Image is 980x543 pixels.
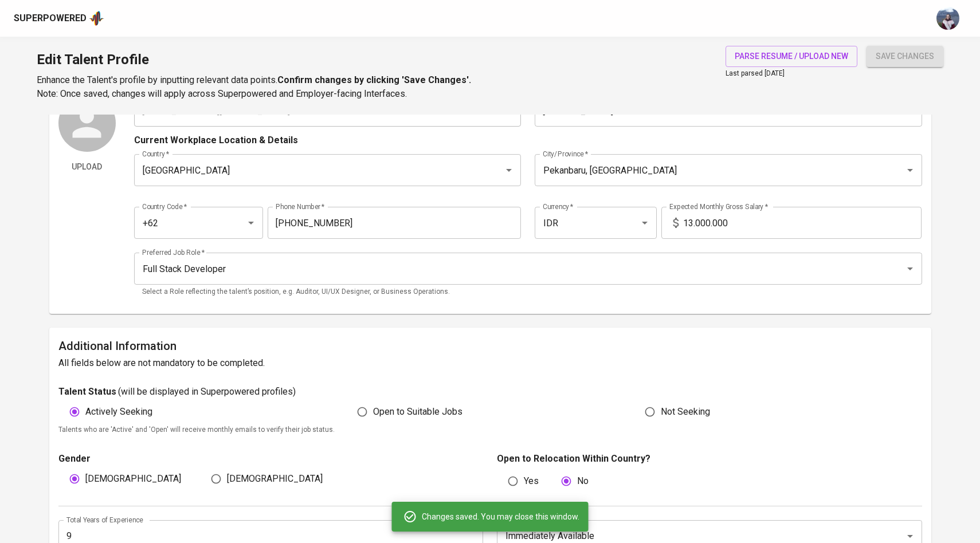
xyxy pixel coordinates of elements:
[501,162,517,178] button: Open
[14,10,104,27] a: Superpoweredapp logo
[142,286,914,298] p: Select a Role reflecting the talent’s position, e.g. Auditor, UI/UX Designer, or Business Operati...
[89,10,104,27] img: app logo
[37,46,471,73] h1: Edit Talent Profile
[902,162,918,178] button: Open
[902,261,918,277] button: Open
[85,405,152,419] span: Actively Seeking
[63,160,111,174] span: Upload
[726,46,857,67] button: parse resume / upload new
[373,405,462,419] span: Open to Suitable Jobs
[118,385,296,399] p: ( will be displayed in Superpowered profiles )
[936,7,959,30] img: christine.raharja@glints.com
[661,405,710,419] span: Not Seeking
[37,73,471,101] p: Enhance the Talent's profile by inputting relevant data points. Note: Once saved, changes will ap...
[58,337,922,355] h6: Additional Information
[726,69,785,77] span: Last parsed [DATE]
[14,12,87,25] div: Superpowered
[58,355,922,371] h6: All fields below are not mandatory to be completed.
[58,452,484,466] p: Gender
[876,49,934,64] span: save changes
[867,46,943,67] button: save changes
[58,385,116,399] p: Talent Status
[524,474,539,488] span: Yes
[85,472,181,486] span: [DEMOGRAPHIC_DATA]
[497,452,922,466] p: Open to Relocation Within Country?
[277,74,471,85] b: Confirm changes by clicking 'Save Changes'.
[637,215,653,231] button: Open
[577,474,589,488] span: No
[58,424,922,436] p: Talents who are 'Active' and 'Open' will receive monthly emails to verify their job status.
[58,156,116,178] button: Upload
[735,49,848,64] span: parse resume / upload new
[403,505,579,528] div: Changes saved. You may close this window.
[243,215,259,231] button: Open
[134,133,298,147] p: Current Workplace Location & Details
[227,472,323,486] span: [DEMOGRAPHIC_DATA]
